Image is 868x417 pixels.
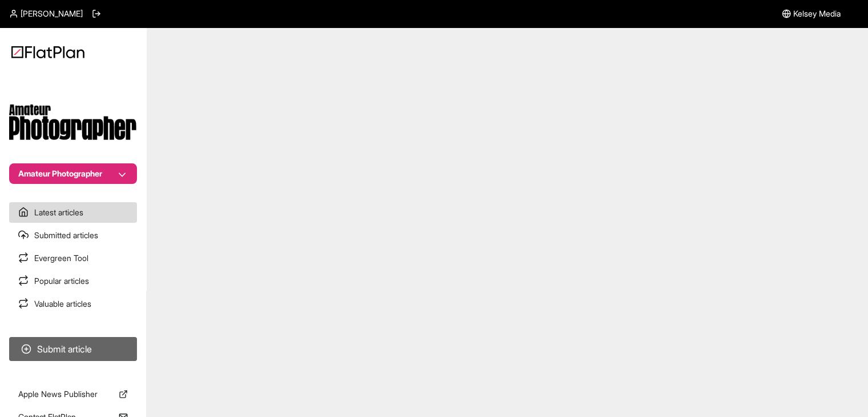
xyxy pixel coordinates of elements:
[793,8,841,19] span: Kelsey Media
[9,271,137,291] a: Popular articles
[11,46,84,58] img: Logo
[9,202,137,223] a: Latest articles
[21,8,83,19] span: [PERSON_NAME]
[9,248,137,268] a: Evergreen Tool
[9,8,83,19] a: [PERSON_NAME]
[9,384,137,404] a: Apple News Publisher
[9,163,137,184] button: Amateur Photographer
[9,337,137,361] button: Submit article
[9,104,137,141] img: Publication Logo
[9,294,137,314] a: Valuable articles
[9,225,137,246] a: Submitted articles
